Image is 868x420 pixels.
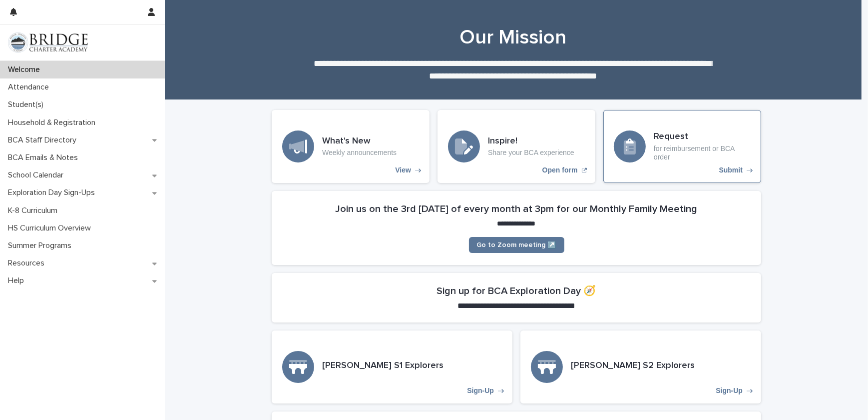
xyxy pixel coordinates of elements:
[488,148,574,157] p: Share your BCA experience
[467,386,494,395] p: Sign-Up
[4,276,32,285] p: Help
[603,110,761,183] a: Submit
[4,223,99,233] p: HS Curriculum Overview
[322,148,397,157] p: Weekly announcements
[395,166,411,174] p: View
[542,166,578,174] p: Open form
[716,386,743,395] p: Sign-Up
[4,100,51,109] p: Student(s)
[4,65,48,74] p: Welcome
[437,110,595,183] a: Open form
[4,153,86,162] p: BCA Emails & Notes
[4,241,79,250] p: Summer Programs
[437,285,596,297] h2: Sign up for BCA Exploration Day 🧭
[4,170,71,180] p: School Calendar
[477,241,556,248] span: Go to Zoom meeting ↗️
[272,330,512,403] a: Sign-Up
[469,237,564,253] a: Go to Zoom meeting ↗️
[4,82,57,92] p: Attendance
[520,330,761,403] a: Sign-Up
[654,144,751,161] p: for reimbursement or BCA order
[4,135,84,145] p: BCA Staff Directory
[654,131,751,142] h3: Request
[322,360,443,371] h3: [PERSON_NAME] S1 Explorers
[4,188,103,197] p: Exploration Day Sign-Ups
[336,203,698,215] h2: Join us on the 3rd [DATE] of every month at 3pm for our Monthly Family Meeting
[4,206,65,215] p: K-8 Curriculum
[272,110,430,183] a: View
[268,25,758,49] h1: Our Mission
[4,118,103,127] p: Household & Registration
[322,136,397,147] h3: What's New
[719,166,743,174] p: Submit
[8,32,88,52] img: V1C1m3IdTEidaUdm9Hs0
[488,136,574,147] h3: Inspire!
[4,258,52,268] p: Resources
[571,360,695,371] h3: [PERSON_NAME] S2 Explorers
